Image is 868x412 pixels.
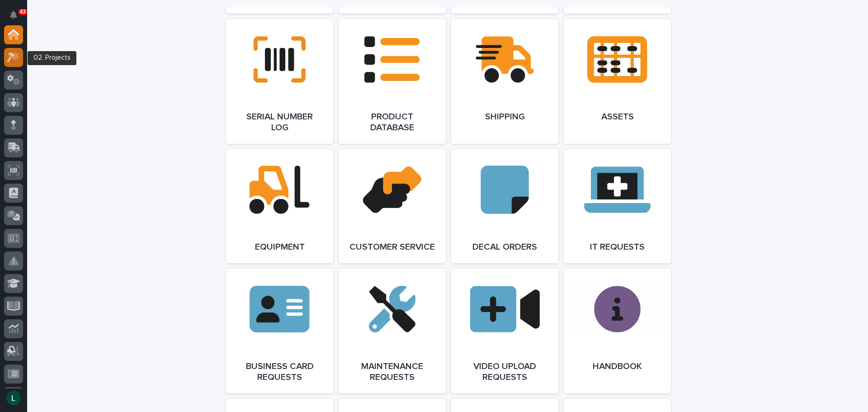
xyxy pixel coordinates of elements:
[339,269,446,393] a: Maintenance Requests
[451,19,558,144] a: Shipping
[20,9,26,15] p: 43
[226,269,333,393] a: Business Card Requests
[226,19,333,144] a: Serial Number Log
[4,5,23,24] button: Notifications
[11,11,23,25] div: Notifications43
[339,149,446,263] a: Customer Service
[339,19,446,144] a: Product Database
[451,269,558,393] a: Video Upload Requests
[226,149,333,263] a: Equipment
[564,19,671,144] a: Assets
[564,149,671,263] a: IT Requests
[451,149,558,263] a: Decal Orders
[564,269,671,393] a: Handbook
[4,388,23,407] button: users-avatar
